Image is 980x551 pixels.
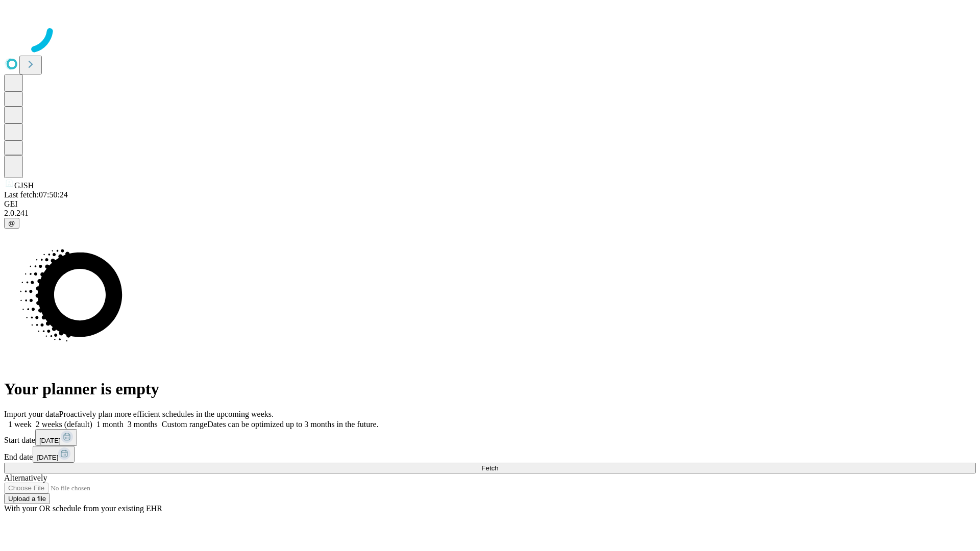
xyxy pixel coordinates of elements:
[4,190,68,199] span: Last fetch: 07:50:24
[33,446,75,463] button: [DATE]
[128,420,158,429] span: 3 months
[37,454,58,461] span: [DATE]
[4,380,976,398] h1: Your planner is empty
[35,429,77,446] button: [DATE]
[4,473,47,482] span: Alternatively
[162,420,207,429] span: Custom range
[8,420,32,429] span: 1 week
[4,504,162,513] span: With your OR schedule from your existing EHR
[4,209,976,218] div: 2.0.241
[14,181,34,190] span: GJSH
[39,437,61,444] span: [DATE]
[8,219,15,227] span: @
[4,493,50,504] button: Upload a file
[59,410,274,418] span: Proactively plan more efficient schedules in the upcoming weeks.
[4,446,976,463] div: End date
[481,464,498,472] span: Fetch
[4,410,59,418] span: Import your data
[207,420,378,429] span: Dates can be optimized up to 3 months in the future.
[96,420,124,429] span: 1 month
[4,218,19,229] button: @
[36,420,92,429] span: 2 weeks (default)
[4,463,976,473] button: Fetch
[4,199,976,209] div: GEI
[4,429,976,446] div: Start date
